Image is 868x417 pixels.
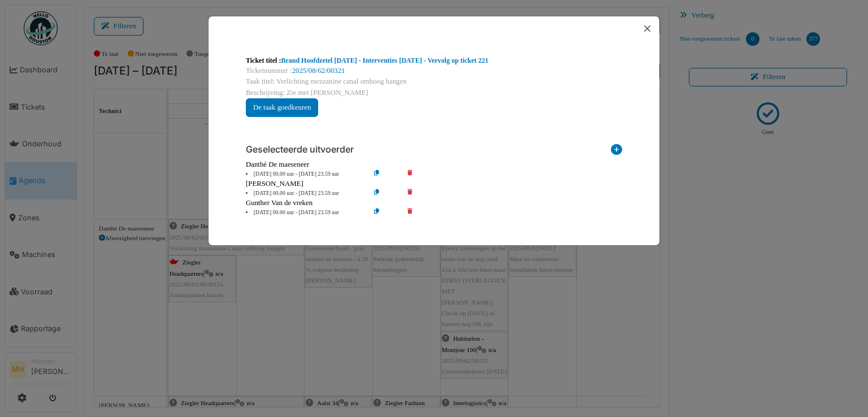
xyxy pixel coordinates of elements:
div: Gunther Van de vreken [246,198,622,208]
div: Danthé De maeseneer [246,159,622,170]
button: De taak goedkeuren [246,98,318,117]
li: [DATE] 00.00 uur - [DATE] 23.59 uur [240,170,370,179]
h6: Geselecteerde uitvoerder [246,144,354,155]
i: Toevoegen [611,144,622,159]
div: Taak titel: Verlichting mezzanine canal omhoog hangen [246,76,622,87]
a: Brand Hoofdzetel [DATE] - Interventies [DATE] - Vervolg op ticket 221 [281,57,488,64]
li: [DATE] 00.00 uur - [DATE] 23.59 uur [240,189,370,198]
div: [PERSON_NAME] [246,179,622,189]
button: Close [640,21,655,36]
div: Ticket titel : [246,55,622,66]
div: Ticketnummer : [246,66,622,76]
a: 2025/08/62/00321 [292,67,345,75]
li: [DATE] 00.00 uur - [DATE] 23.59 uur [240,208,370,217]
div: Beschrijving: Zie met [PERSON_NAME] [246,88,622,98]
